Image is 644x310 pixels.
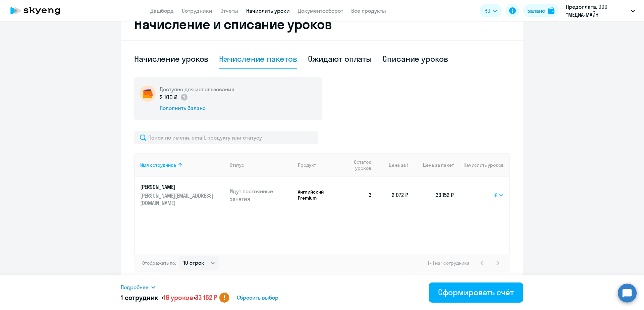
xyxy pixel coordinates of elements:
[160,93,188,102] p: 2 100 ₽
[408,153,454,177] th: Цена за пакет
[527,7,545,15] div: Баланс
[562,3,638,19] button: Предоплата, ООО "МЕДИА-МАЙН"
[140,86,156,102] img: wallet-circle.png
[220,7,238,14] a: Отчеты
[121,293,217,302] h5: 1 сотрудник • •
[298,162,343,168] div: Продукт
[548,7,554,14] img: balance
[142,260,176,266] span: Отображать по:
[454,153,509,177] th: Начислить уроков
[160,86,234,93] h5: Доступно для использования
[438,287,514,298] div: Сформировать счёт
[480,4,502,17] button: RU
[230,162,293,168] div: Статус
[408,177,454,213] td: 33 152 ₽
[140,162,176,168] div: Имя сотрудника
[348,159,377,171] div: Остаток уроков
[163,293,193,302] span: 16 уроков
[298,162,316,168] div: Продукт
[348,159,371,171] span: Остаток уроков
[182,7,212,14] a: Сотрудники
[140,192,215,207] p: [PERSON_NAME][EMAIL_ADDRESS][DOMAIN_NAME]
[523,4,558,17] button: Балансbalance
[134,16,510,32] h2: Начисление и списание уроков
[230,162,244,168] div: Статус
[343,177,377,213] td: 3
[351,7,386,14] a: Все продукты
[160,104,234,112] div: Пополнить баланс
[140,162,224,168] div: Имя сотрудника
[484,7,490,15] span: RU
[377,153,408,177] th: Цена за 1
[134,131,318,144] input: Поиск по имени, email, продукту или статусу
[377,177,408,213] td: 2 072 ₽
[298,7,343,14] a: Документооборот
[298,189,343,201] p: Английский Premium
[230,188,293,202] p: Идут постоянные занятия
[429,282,523,303] button: Сформировать счёт
[566,3,628,19] p: Предоплата, ООО "МЕДИА-МАЙН"
[237,294,278,302] span: Сбросить выбор
[382,53,448,64] div: Списание уроков
[134,53,208,64] div: Начисление уроков
[140,183,224,207] a: [PERSON_NAME][PERSON_NAME][EMAIL_ADDRESS][DOMAIN_NAME]
[219,53,297,64] div: Начисление пакетов
[195,293,217,302] span: 33 152 ₽
[428,260,470,266] span: 1 - 1 из 1 сотрудника
[308,53,372,64] div: Ожидают оплаты
[121,283,149,291] span: Подробнее
[150,7,174,14] a: Дашборд
[246,7,290,14] a: Начислить уроки
[140,183,215,191] p: [PERSON_NAME]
